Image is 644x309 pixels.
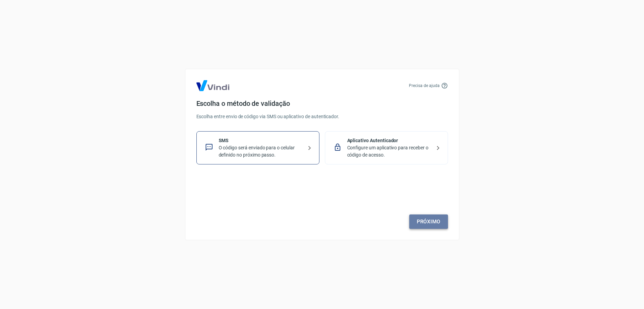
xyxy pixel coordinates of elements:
div: Aplicativo AutenticadorConfigure um aplicativo para receber o código de acesso. [325,131,448,164]
img: Logo Vind [196,80,229,91]
p: O código será enviado para o celular definido no próximo passo. [219,144,303,159]
a: Próximo [409,214,448,229]
p: Aplicativo Autenticador [347,137,431,144]
p: Escolha entre envio de código via SMS ou aplicativo de autenticador. [196,113,448,120]
p: SMS [219,137,303,144]
h4: Escolha o método de validação [196,99,448,108]
p: Precisa de ajuda [409,83,439,89]
div: SMSO código será enviado para o celular definido no próximo passo. [196,131,319,164]
p: Configure um aplicativo para receber o código de acesso. [347,144,431,159]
